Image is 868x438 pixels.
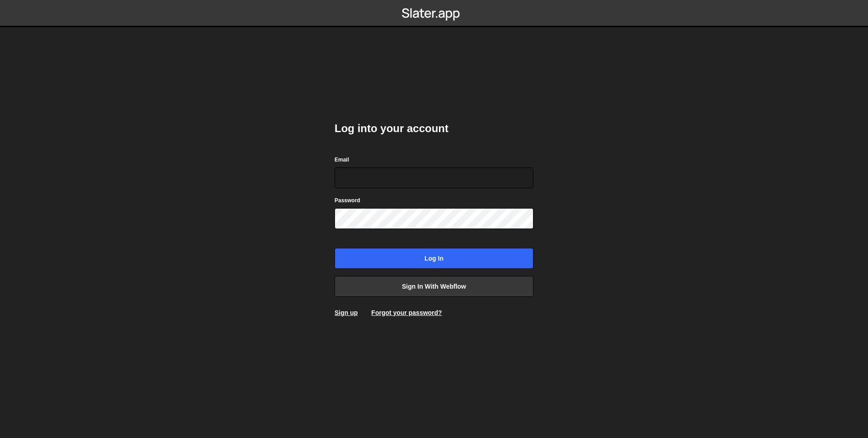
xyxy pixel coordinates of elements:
[335,196,360,205] label: Password
[335,121,533,136] h2: Log into your account
[335,276,533,297] a: Sign in with Webflow
[371,309,442,316] a: Forgot your password?
[335,248,533,269] input: Log in
[335,155,349,164] label: Email
[335,309,358,316] a: Sign up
